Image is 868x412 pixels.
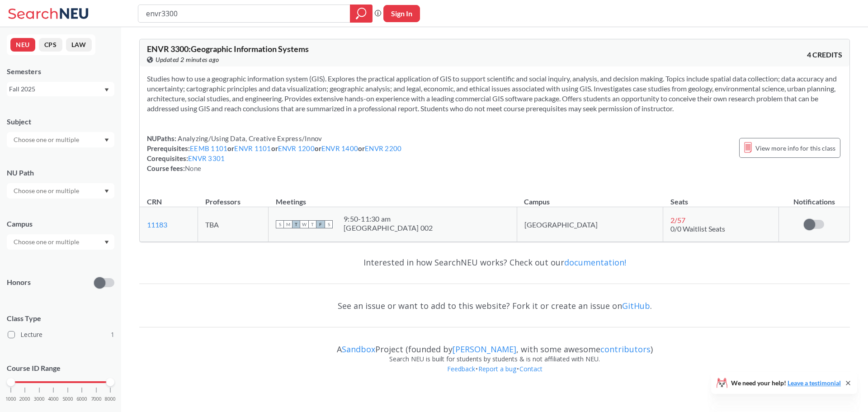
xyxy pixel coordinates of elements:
section: Studies how to use a geographic information system (GIS). Explores the practical application of G... [147,74,842,114]
button: Sign In [383,5,420,22]
a: ENVR 1101 [234,144,271,152]
button: CPS [39,38,62,52]
td: TBA [198,207,269,242]
a: Feedback [447,365,476,373]
span: S [276,220,284,228]
span: 7000 [91,397,102,402]
label: Lecture [8,329,114,341]
svg: Dropdown arrow [104,88,109,92]
a: EEMB 1101 [190,144,227,152]
div: NUPaths: Prerequisites: or or or or Corequisites: Course fees: [147,133,401,173]
th: Professors [198,188,269,207]
p: Course ID Range [7,363,114,374]
span: 1000 [5,397,16,402]
a: Sandbox [342,344,375,355]
a: [PERSON_NAME] [453,344,516,355]
span: ENVR 3300 : Geographic Information Systems [147,44,309,54]
div: Search NEU is built for students by students & is not affiliated with NEU. [139,354,850,364]
span: 8000 [105,397,116,402]
span: None [185,164,201,172]
div: Subject [7,117,114,127]
input: Class, professor, course number, "phrase" [145,6,344,21]
input: Choose one or multiple [9,185,85,196]
a: ENVR 1200 [278,144,315,152]
span: T [308,220,316,228]
span: Analyzing/Using Data, Creative Express/Innov [176,134,322,142]
p: Honors [7,277,31,288]
svg: Dropdown arrow [104,241,109,244]
button: NEU [10,38,35,52]
svg: Dropdown arrow [104,189,109,193]
a: documentation! [564,257,626,268]
div: 9:50 - 11:30 am [344,214,433,223]
span: 4 CREDITS [807,50,842,60]
div: Fall 2025Dropdown arrow [7,82,114,96]
input: Choose one or multiple [9,134,85,145]
span: T [292,220,300,228]
a: GitHub [622,300,650,311]
span: Class Type [7,313,114,323]
button: LAW [66,38,92,52]
a: Leave a testimonial [788,379,841,387]
a: 11183 [147,220,167,229]
span: F [316,220,325,228]
th: Notifications [778,188,849,207]
a: ENVR 3301 [188,154,225,162]
div: Semesters [7,66,114,76]
a: Report a bug [478,365,517,373]
div: NU Path [7,168,114,178]
span: M [284,220,292,228]
svg: magnifying glass [356,7,367,20]
span: 2 / 57 [670,216,685,224]
span: 6000 [76,397,87,402]
span: 4000 [48,397,59,402]
a: ENVR 1400 [321,144,358,152]
span: Updated 2 minutes ago [156,55,219,65]
span: View more info for this class [755,142,835,154]
span: W [300,220,308,228]
div: CRN [147,197,162,207]
div: Fall 2025 [9,84,104,94]
a: contributors [600,344,651,355]
span: 2000 [19,397,30,402]
div: Dropdown arrow [7,234,114,250]
input: Choose one or multiple [9,237,85,247]
span: S [325,220,333,228]
span: We need your help! [731,380,841,386]
div: A Project (founded by , with some awesome ) [139,336,850,354]
span: 1 [111,330,114,340]
th: Seats [663,188,779,207]
div: • • [139,364,850,388]
div: Dropdown arrow [7,132,114,147]
td: [GEOGRAPHIC_DATA] [517,207,663,242]
div: Interested in how SearchNEU works? Check out our [139,249,850,275]
a: ENVR 2200 [365,144,401,152]
span: 3000 [34,397,45,402]
svg: Dropdown arrow [104,138,109,142]
div: See an issue or want to add to this website? Fork it or create an issue on . [139,293,850,319]
th: Campus [517,188,663,207]
th: Meetings [269,188,517,207]
span: 0/0 Waitlist Seats [670,224,725,233]
div: [GEOGRAPHIC_DATA] 002 [344,223,433,232]
a: Contact [519,365,543,373]
div: magnifying glass [350,5,373,23]
span: 5000 [62,397,73,402]
div: Campus [7,219,114,229]
div: Dropdown arrow [7,183,114,199]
